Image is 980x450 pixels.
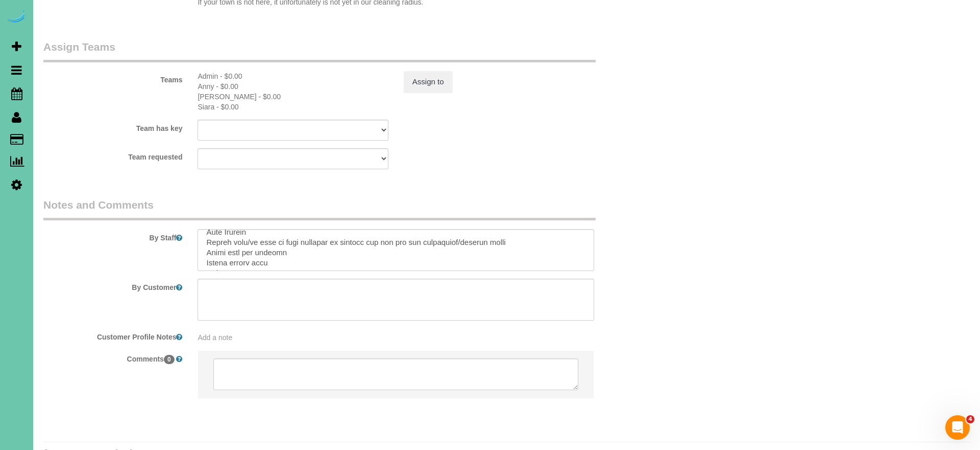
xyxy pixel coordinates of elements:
[945,415,970,440] iframe: Intercom live chat
[198,333,232,342] span: Add a note
[43,197,596,220] legend: Notes and Comments
[404,71,453,93] button: Assign to
[198,92,388,102] div: 3.5 hours x $0.00/hour
[36,148,190,162] label: Team requested
[198,71,388,81] div: 3.5 hours x $0.00/hour
[36,120,190,133] label: Team has key
[36,279,190,292] label: By Customer
[966,415,974,423] span: 4
[43,39,596,62] legend: Assign Teams
[36,229,190,243] label: By Staff
[198,81,388,92] div: 3.5 hours x $0.00/hour
[164,355,175,364] span: 0
[6,10,27,25] img: Automaid Logo
[36,328,190,342] label: Customer Profile Notes
[36,71,190,85] label: Teams
[198,102,388,112] div: 3.5 hours x $0.00/hour
[36,350,190,364] label: Comments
